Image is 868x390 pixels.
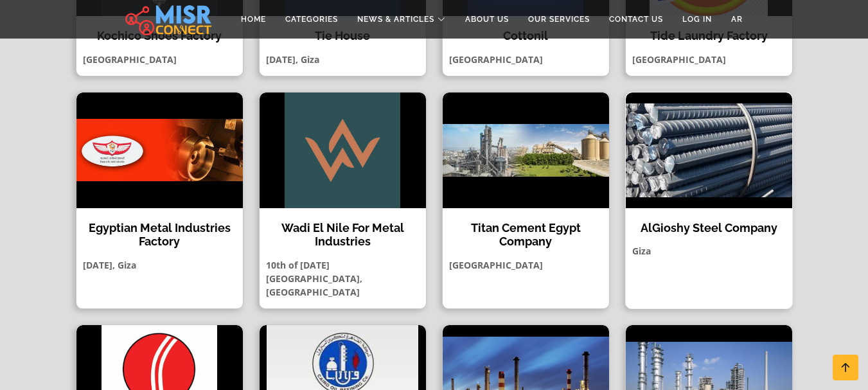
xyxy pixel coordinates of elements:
a: Titan Cement Egypt Company Titan Cement Egypt Company [GEOGRAPHIC_DATA] [434,92,617,309]
p: Giza [626,244,792,258]
a: AlGioshy Steel Company AlGioshy Steel Company Giza [617,92,801,309]
p: [GEOGRAPHIC_DATA] [76,53,243,66]
p: [GEOGRAPHIC_DATA] [626,53,792,66]
h4: AlGioshy Steel Company [635,221,783,235]
a: AR [722,7,752,31]
a: Home [231,7,276,31]
a: Wadi El Nile For Metal Industries Wadi El Nile For Metal Industries 10th of [DATE][GEOGRAPHIC_DAT... [251,92,434,309]
h4: Wadi El Nile For Metal Industries [269,221,416,249]
p: [DATE], Giza [260,53,426,66]
img: Egyptian Metal Industries Factory [76,93,243,208]
p: 10th of [DATE][GEOGRAPHIC_DATA], [GEOGRAPHIC_DATA] [260,258,426,299]
a: Categories [276,7,348,31]
img: Wadi El Nile For Metal Industries [260,93,426,208]
a: News & Articles [348,7,456,31]
img: main.misr_connect [125,3,211,35]
a: Contact Us [599,7,673,31]
a: Log in [673,7,722,31]
span: News & Articles [357,13,434,25]
a: Our Services [518,7,599,31]
p: [GEOGRAPHIC_DATA] [443,258,609,272]
p: [GEOGRAPHIC_DATA] [443,53,609,66]
a: About Us [456,7,518,31]
img: Titan Cement Egypt Company [443,93,609,208]
a: Egyptian Metal Industries Factory Egyptian Metal Industries Factory [DATE], Giza [68,92,251,309]
h4: Egyptian Metal Industries Factory [86,221,233,249]
p: [DATE], Giza [76,258,243,272]
img: AlGioshy Steel Company [626,93,792,208]
h4: Titan Cement Egypt Company [452,221,599,249]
